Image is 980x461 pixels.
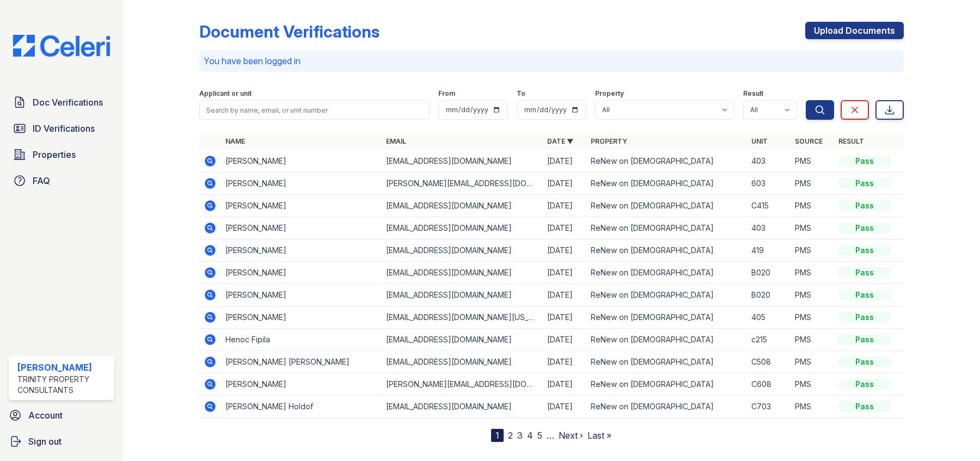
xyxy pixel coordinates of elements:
div: 1 [491,429,504,442]
td: [EMAIL_ADDRESS][DOMAIN_NAME] [382,195,542,217]
td: PMS [791,373,834,396]
td: PMS [791,195,834,217]
td: PMS [791,329,834,351]
label: From [438,89,455,98]
span: … [547,429,554,442]
td: [PERSON_NAME][EMAIL_ADDRESS][DOMAIN_NAME] [382,173,542,195]
span: Account [28,409,63,422]
td: ReNew on [DEMOGRAPHIC_DATA] [586,150,747,173]
td: [PERSON_NAME] [221,262,382,284]
div: Document Verifications [199,22,379,41]
div: Pass [838,312,891,323]
td: [PERSON_NAME] [221,217,382,239]
a: Upload Documents [805,22,904,39]
button: Sign out [4,431,119,452]
td: C415 [747,195,791,217]
span: ID Verifications [33,122,95,135]
td: [PERSON_NAME] [221,306,382,329]
td: PMS [791,351,834,373]
td: [PERSON_NAME] [221,239,382,262]
p: You have been logged in [204,54,899,67]
td: 603 [747,173,791,195]
label: Applicant or unit [199,89,252,98]
td: ReNew on [DEMOGRAPHIC_DATA] [586,262,747,284]
label: Property [595,89,624,98]
div: Pass [838,178,891,189]
td: ReNew on [DEMOGRAPHIC_DATA] [586,195,747,217]
td: 405 [747,306,791,329]
a: Doc Verifications [9,91,114,113]
td: [EMAIL_ADDRESS][DOMAIN_NAME] [382,239,542,262]
div: Pass [838,245,891,256]
td: [EMAIL_ADDRESS][DOMAIN_NAME] [382,351,542,373]
td: [DATE] [543,373,586,396]
a: 3 [517,430,523,441]
a: 4 [527,430,533,441]
td: [PERSON_NAME] [221,173,382,195]
a: Source [795,137,823,145]
a: ID Verifications [9,118,114,139]
td: [DATE] [543,262,586,284]
a: Email [386,137,406,145]
td: [PERSON_NAME] [221,284,382,306]
td: [DATE] [543,150,586,173]
td: PMS [791,173,834,195]
td: ReNew on [DEMOGRAPHIC_DATA] [586,306,747,329]
td: c215 [747,329,791,351]
a: Name [225,137,245,145]
div: Pass [838,223,891,233]
div: [PERSON_NAME] [17,361,110,374]
td: [EMAIL_ADDRESS][DOMAIN_NAME] [382,284,542,306]
a: Date ▼ [547,137,573,145]
td: [EMAIL_ADDRESS][DOMAIN_NAME] [382,329,542,351]
td: C703 [747,396,791,418]
a: 2 [508,430,513,441]
td: [EMAIL_ADDRESS][DOMAIN_NAME] [382,396,542,418]
td: B020 [747,284,791,306]
a: Property [591,137,627,145]
td: [DATE] [543,173,586,195]
div: Pass [838,267,891,278]
td: [EMAIL_ADDRESS][DOMAIN_NAME] [382,217,542,239]
input: Search by name, email, or unit number [199,100,430,120]
a: Last » [587,430,611,441]
td: Henoc Fipila [221,329,382,351]
a: Unit [751,137,768,145]
span: FAQ [33,174,50,187]
td: [EMAIL_ADDRESS][DOMAIN_NAME][US_STATE] [382,306,542,329]
span: Properties [33,148,76,161]
td: 403 [747,217,791,239]
div: Pass [838,401,891,412]
td: PMS [791,262,834,284]
td: [DATE] [543,396,586,418]
td: PMS [791,396,834,418]
td: ReNew on [DEMOGRAPHIC_DATA] [586,173,747,195]
td: [PERSON_NAME] [221,195,382,217]
td: B020 [747,262,791,284]
a: Properties [9,144,114,165]
td: ReNew on [DEMOGRAPHIC_DATA] [586,329,747,351]
a: Account [4,404,119,426]
td: [EMAIL_ADDRESS][DOMAIN_NAME] [382,262,542,284]
div: Pass [838,156,891,167]
div: Pass [838,356,891,367]
td: [DATE] [543,195,586,217]
td: PMS [791,239,834,262]
div: Pass [838,290,891,300]
td: [DATE] [543,306,586,329]
td: PMS [791,150,834,173]
td: [PERSON_NAME] [221,150,382,173]
td: [DATE] [543,284,586,306]
td: 419 [747,239,791,262]
div: Pass [838,379,891,390]
div: Pass [838,334,891,345]
td: [PERSON_NAME][EMAIL_ADDRESS][DOMAIN_NAME] [382,373,542,396]
a: Next › [559,430,583,441]
td: [DATE] [543,329,586,351]
div: Trinity Property Consultants [17,374,110,396]
span: Sign out [28,435,62,448]
td: ReNew on [DEMOGRAPHIC_DATA] [586,373,747,396]
td: [EMAIL_ADDRESS][DOMAIN_NAME] [382,150,542,173]
td: [DATE] [543,239,586,262]
div: Pass [838,200,891,211]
